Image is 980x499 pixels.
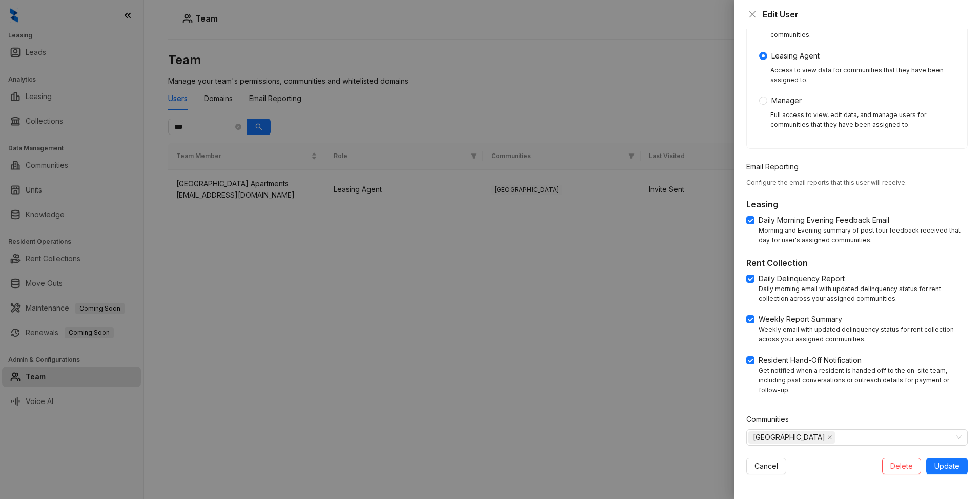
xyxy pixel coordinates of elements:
[767,50,824,62] span: Leasing Agent
[827,435,832,440] span: close
[770,21,955,40] div: Full access to view, edit data, and manage users for all communities.
[770,110,955,130] div: Full access to view, edit data, and manage users for communities that they have been assigned to.
[754,273,849,284] span: Daily Delinquency Report
[759,226,968,245] div: Morning and Evening summary of post tour feedback received that day for user's assigned communities.
[754,460,778,472] span: Cancel
[759,366,968,395] div: Get notified when a resident is handed off to the on-site team, including past conversations or o...
[767,95,806,106] span: Manager
[746,198,968,210] h5: Leasing
[746,161,805,172] label: Email Reporting
[754,314,846,325] span: Weekly Report Summary
[753,432,825,443] span: [GEOGRAPHIC_DATA]
[759,284,968,304] div: Daily morning email with updated delinquency status for rent collection across your assigned comm...
[770,66,955,85] div: Access to view data for communities that they have been assigned to.
[754,355,866,366] span: Resident Hand-Off Notification
[882,458,921,474] button: Delete
[748,10,757,18] span: close
[746,414,795,425] label: Communities
[746,179,907,186] span: Configure the email reports that this user will receive.
[763,8,968,21] div: Edit User
[748,431,835,444] span: Cadence Union Station
[926,458,968,474] button: Update
[754,215,893,226] span: Daily Morning Evening Feedback Email
[934,460,959,472] span: Update
[890,460,913,472] span: Delete
[746,458,786,474] button: Cancel
[746,257,968,269] h5: Rent Collection
[746,8,759,21] button: Close
[759,325,968,344] div: Weekly email with updated delinquency status for rent collection across your assigned communities.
